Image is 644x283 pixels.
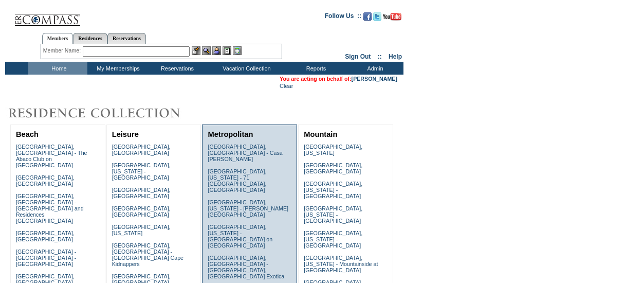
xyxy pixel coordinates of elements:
[202,46,211,55] img: View
[383,13,401,21] img: Subscribe to our YouTube Channel
[280,83,293,89] a: Clear
[378,53,382,60] span: ::
[16,144,87,168] a: [GEOGRAPHIC_DATA], [GEOGRAPHIC_DATA] - The Abaco Club on [GEOGRAPHIC_DATA]
[107,33,146,44] a: Reservations
[112,224,171,236] a: [GEOGRAPHIC_DATA], [US_STATE]
[304,162,362,174] a: [GEOGRAPHIC_DATA], [GEOGRAPHIC_DATA]
[280,76,397,82] span: You are acting on behalf of:
[112,162,171,181] a: [GEOGRAPHIC_DATA], [US_STATE] - [GEOGRAPHIC_DATA]
[16,230,75,242] a: [GEOGRAPHIC_DATA], [GEOGRAPHIC_DATA]
[304,181,362,199] a: [GEOGRAPHIC_DATA], [US_STATE] - [GEOGRAPHIC_DATA]
[112,187,171,199] a: [GEOGRAPHIC_DATA], [GEOGRAPHIC_DATA]
[112,205,171,218] a: [GEOGRAPHIC_DATA], [GEOGRAPHIC_DATA]
[304,144,362,156] a: [GEOGRAPHIC_DATA], [US_STATE]
[344,62,403,75] td: Admin
[16,249,76,267] a: [GEOGRAPHIC_DATA] - [GEOGRAPHIC_DATA] - [GEOGRAPHIC_DATA]
[112,242,183,267] a: [GEOGRAPHIC_DATA], [GEOGRAPHIC_DATA] - [GEOGRAPHIC_DATA] Cape Kidnappers
[208,255,284,279] a: [GEOGRAPHIC_DATA], [GEOGRAPHIC_DATA] - [GEOGRAPHIC_DATA], [GEOGRAPHIC_DATA] Exotica
[389,53,402,60] a: Help
[208,224,272,249] a: [GEOGRAPHIC_DATA], [US_STATE] - [GEOGRAPHIC_DATA] on [GEOGRAPHIC_DATA]
[206,62,285,75] td: Vacation Collection
[363,12,372,21] img: Become our fan on Facebook
[373,12,381,21] img: Follow us on Twitter
[363,15,372,22] a: Become our fan on Facebook
[42,33,73,44] a: Members
[16,193,84,224] a: [GEOGRAPHIC_DATA], [GEOGRAPHIC_DATA] - [GEOGRAPHIC_DATA] and Residences [GEOGRAPHIC_DATA]
[233,46,242,55] img: b_calculator.gif
[212,46,221,55] img: Impersonate
[208,168,266,193] a: [GEOGRAPHIC_DATA], [US_STATE] - 71 [GEOGRAPHIC_DATA], [GEOGRAPHIC_DATA]
[208,130,253,138] a: Metropolitan
[373,15,381,22] a: Follow us on Twitter
[304,130,337,138] a: Mountain
[87,62,146,75] td: My Memberships
[223,46,231,55] img: Reservations
[192,46,200,55] img: b_edit.gif
[28,62,87,75] td: Home
[304,205,362,224] a: [GEOGRAPHIC_DATA], [US_STATE] - [GEOGRAPHIC_DATA]
[208,199,288,218] a: [GEOGRAPHIC_DATA], [US_STATE] - [PERSON_NAME][GEOGRAPHIC_DATA]
[112,144,171,156] a: [GEOGRAPHIC_DATA], [GEOGRAPHIC_DATA]
[208,144,282,162] a: [GEOGRAPHIC_DATA], [GEOGRAPHIC_DATA] - Casa [PERSON_NAME]
[5,103,206,123] img: Destinations by Exclusive Resorts
[16,174,75,187] a: [GEOGRAPHIC_DATA], [GEOGRAPHIC_DATA]
[73,33,107,44] a: Residences
[285,62,344,75] td: Reports
[14,5,81,26] img: Compass Home
[16,130,39,138] a: Beach
[304,230,362,249] a: [GEOGRAPHIC_DATA], [US_STATE] - [GEOGRAPHIC_DATA]
[146,62,206,75] td: Reservations
[325,11,361,24] td: Follow Us ::
[112,130,139,138] a: Leisure
[345,53,371,60] a: Sign Out
[383,15,401,22] a: Subscribe to our YouTube Channel
[352,76,397,82] a: [PERSON_NAME]
[43,46,83,55] div: Member Name:
[304,255,378,273] a: [GEOGRAPHIC_DATA], [US_STATE] - Mountainside at [GEOGRAPHIC_DATA]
